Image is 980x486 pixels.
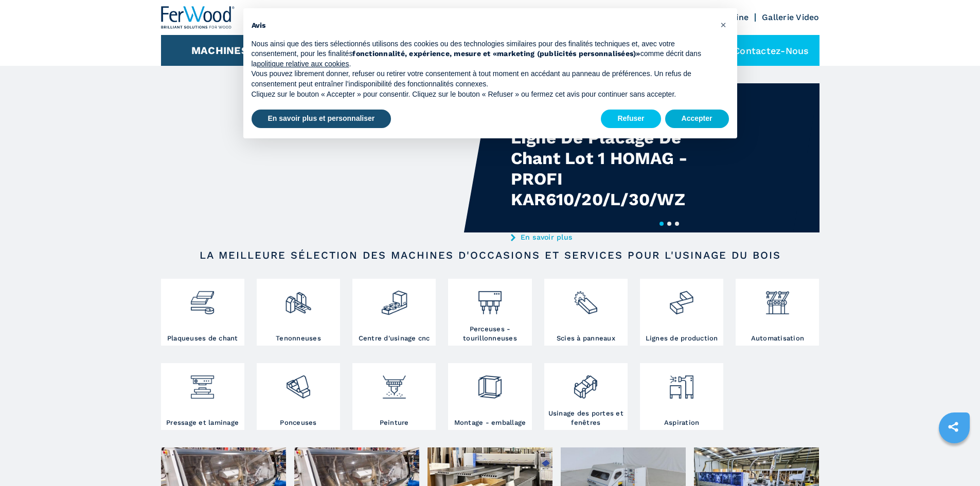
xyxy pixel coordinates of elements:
[668,366,695,401] img: aspirazione_1.png
[166,418,239,427] h3: Pressage et laminage
[454,418,526,427] h3: Montage - emballage
[161,6,235,29] img: Ferwood
[252,21,712,31] h2: Avis
[161,83,490,232] video: Your browser does not support the video tag.
[284,281,312,316] img: squadratrici_2.png
[667,222,671,226] button: 2
[764,281,791,316] img: automazione.png
[381,366,408,401] img: verniciatura_1.png
[751,334,805,343] h3: Automatisation
[716,16,732,33] button: Fermer cet avis
[257,60,349,68] a: politique relative aux cookies
[640,279,723,346] a: Lignes de production
[380,418,409,427] h3: Peinture
[161,363,244,430] a: Pressage et laminage
[257,363,340,430] a: Ponceuses
[161,279,244,346] a: Plaqueuses de chant
[284,366,312,401] img: levigatrici_2.png
[544,363,628,430] a: Usinage des portes et fenêtres
[448,279,531,346] a: Perceuses - tourillonneuses
[359,334,430,343] h3: Centre d'usinage cnc
[189,366,216,401] img: pressa-strettoia.png
[936,440,972,478] iframe: Chat
[601,110,661,128] button: Refuser
[572,366,599,401] img: lavorazione_porte_finestre_2.png
[252,89,712,100] p: Cliquez sur le bouton « Accepter » pour consentir. Cliquez sur le bouton « Refuser » ou fermez ce...
[476,281,504,316] img: foratrici_inseritrici_2.png
[511,233,712,241] a: En savoir plus
[665,110,729,128] button: Accepter
[381,281,408,316] img: centro_di_lavoro_cnc_2.png
[572,281,599,316] img: sezionatrici_2.png
[257,279,340,346] a: Tenonneuses
[736,279,819,346] a: Automatisation
[940,414,966,440] a: sharethis
[675,222,679,226] button: 3
[547,409,625,427] h3: Usinage des portes et fenêtres
[252,39,712,69] p: Nous ainsi que des tiers sélectionnés utilisons des cookies ou des technologies similaires pour d...
[167,334,238,343] h3: Plaqueuses de chant
[276,334,321,343] h3: Tenonneuses
[352,279,436,346] a: Centre d'usinage cnc
[668,281,695,316] img: linee_di_produzione_2.png
[252,110,391,128] button: En savoir plus et personnaliser
[660,222,664,226] button: 1
[762,12,819,22] a: Gallerie Video
[640,363,723,430] a: Aspiration
[664,418,700,427] h3: Aspiration
[191,44,248,57] button: Machines
[476,366,504,401] img: montaggio_imballaggio_2.png
[352,363,436,430] a: Peinture
[194,249,787,261] h2: LA MEILLEURE SÉLECTION DES MACHINES D'OCCASIONS ET SERVICES POUR L'USINAGE DU BOIS
[544,279,628,346] a: Scies à panneaux
[252,69,712,89] p: Vous pouvez librement donner, refuser ou retirer votre consentement à tout moment en accédant au ...
[451,325,529,343] h3: Perceuses - tourillonneuses
[720,19,726,31] span: ×
[280,418,316,427] h3: Ponceuses
[557,334,615,343] h3: Scies à panneaux
[352,49,640,58] strong: fonctionnalité, expérience, mesure et «marketing (publicités personnalisées)»
[189,281,216,316] img: bordatrici_1.png
[646,334,718,343] h3: Lignes de production
[708,35,819,66] div: Contactez-nous
[448,363,531,430] a: Montage - emballage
